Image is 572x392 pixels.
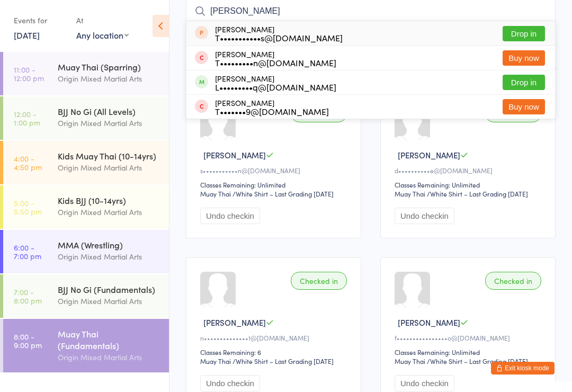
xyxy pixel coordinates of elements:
a: 5:00 -5:50 pmKids BJJ (10-14yrs)Origin Mixed Martial Arts [3,185,169,229]
time: 5:00 - 5:50 pm [14,199,42,216]
div: Any location [76,29,129,41]
button: Undo checkin [200,375,260,391]
div: Events for [14,12,66,29]
span: [PERSON_NAME] [398,317,460,328]
span: / White Shirt – Last Grading [DATE] [427,189,528,198]
time: 6:00 - 7:00 pm [14,243,41,260]
div: Origin Mixed Martial Arts [58,251,160,263]
a: 4:00 -4:50 pmKids Muay Thai (10-14yrs)Origin Mixed Martial Arts [3,141,169,184]
span: [PERSON_NAME] [203,149,266,161]
span: [PERSON_NAME] [398,149,460,161]
span: / White Shirt – Last Grading [DATE] [233,357,334,366]
div: Classes Remaining: 6 [200,348,350,357]
time: 7:00 - 8:00 pm [14,288,42,305]
div: [PERSON_NAME] [215,74,336,91]
a: 7:00 -8:00 pmBJJ No Gi (Fundamentals)Origin Mixed Martial Arts [3,274,169,318]
div: Origin Mixed Martial Arts [58,206,160,218]
button: Drop in [503,75,545,90]
time: 8:00 - 9:00 pm [14,332,42,349]
button: Buy now [503,50,545,66]
div: Classes Remaining: Unlimited [200,180,350,189]
div: T•••••••••••s@[DOMAIN_NAME] [215,33,343,42]
div: Kids BJJ (10-14yrs) [58,194,160,206]
div: T•••••••9@[DOMAIN_NAME] [215,107,329,115]
div: T•••••••••n@[DOMAIN_NAME] [215,58,336,67]
button: Undo checkin [395,208,454,224]
a: 11:00 -12:00 pmMuay Thai (Sparring)Origin Mixed Martial Arts [3,52,169,95]
a: 6:00 -7:00 pmMMA (Wrestling)Origin Mixed Martial Arts [3,230,169,273]
div: At [76,12,129,29]
div: Origin Mixed Martial Arts [58,117,160,129]
button: Drop in [503,26,545,41]
a: [DATE] [14,29,40,41]
time: 12:00 - 1:00 pm [14,110,40,127]
div: Classes Remaining: Unlimited [395,348,544,357]
span: [PERSON_NAME] [203,317,266,328]
div: n••••••••••••••1@[DOMAIN_NAME] [200,333,350,342]
div: [PERSON_NAME] [215,50,336,67]
span: / White Shirt – Last Grading [DATE] [233,189,334,198]
div: Muay Thai [200,189,231,198]
div: BJJ No Gi (All Levels) [58,105,160,117]
time: 11:00 - 12:00 pm [14,65,44,82]
div: BJJ No Gi (Fundamentals) [58,283,160,295]
div: [PERSON_NAME] [215,25,343,42]
button: Undo checkin [200,208,260,224]
time: 4:00 - 4:50 pm [14,154,42,171]
div: MMA (Wrestling) [58,239,160,251]
div: Muay Thai [200,357,231,366]
button: Buy now [503,99,545,114]
div: L•••••••••q@[DOMAIN_NAME] [215,83,336,91]
span: / White Shirt – Last Grading [DATE] [427,357,528,366]
div: Origin Mixed Martial Arts [58,295,160,307]
div: Muay Thai [395,189,425,198]
div: d••••••••••e@[DOMAIN_NAME] [395,166,544,175]
div: [PERSON_NAME] [215,99,329,115]
div: Classes Remaining: Unlimited [395,180,544,189]
div: Muay Thai [395,357,425,366]
div: Origin Mixed Martial Arts [58,351,160,363]
div: s•••••••••••n@[DOMAIN_NAME] [200,166,350,175]
a: 8:00 -9:00 pmMuay Thai (Fundamentals)Origin Mixed Martial Arts [3,319,169,372]
a: 12:00 -1:00 pmBJJ No Gi (All Levels)Origin Mixed Martial Arts [3,96,169,140]
div: Origin Mixed Martial Arts [58,73,160,85]
div: Kids Muay Thai (10-14yrs) [58,150,160,162]
div: f••••••••••••••••o@[DOMAIN_NAME] [395,333,544,342]
button: Exit kiosk mode [491,362,555,375]
div: Muay Thai (Fundamentals) [58,328,160,351]
div: Muay Thai (Sparring) [58,61,160,73]
div: Origin Mixed Martial Arts [58,162,160,174]
div: Checked in [485,272,541,290]
button: Undo checkin [395,375,454,391]
div: Checked in [291,272,347,290]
